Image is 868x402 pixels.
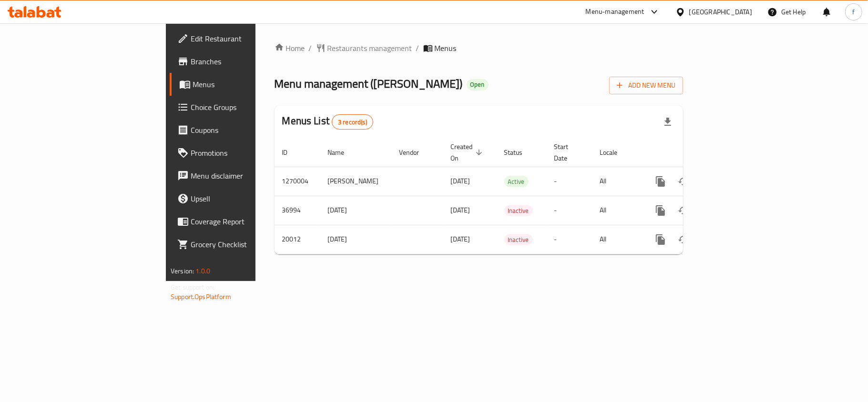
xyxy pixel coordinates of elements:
span: Coupons [191,124,303,136]
a: Edit Restaurant [170,27,311,50]
span: Upsell [191,193,303,204]
button: more [649,199,672,222]
td: - [547,225,592,254]
td: - [547,167,592,196]
a: Grocery Checklist [170,233,311,256]
span: Coverage Report [191,216,303,227]
div: Open [467,79,489,90]
span: Name [328,147,357,158]
span: Version: [171,265,194,277]
a: Support.OpsPlatform [171,291,231,303]
td: All [592,225,642,254]
button: Change Status [672,170,695,193]
th: Actions [642,138,748,167]
td: All [592,196,642,225]
a: Restaurants management [316,42,412,54]
span: 3 record(s) [332,118,373,127]
span: Inactive [504,234,533,245]
span: Start Date [554,141,581,164]
a: Promotions [170,141,311,164]
a: Menu disclaimer [170,164,311,187]
span: Vendor [399,147,432,158]
span: Created On [451,141,485,164]
button: more [649,170,672,193]
div: Total records count [332,114,373,130]
span: [DATE] [451,204,470,216]
span: Menu management ( [PERSON_NAME] ) [275,73,463,94]
span: Get support on: [171,281,214,293]
nav: breadcrumb [275,42,683,54]
table: enhanced table [275,138,748,254]
td: - [547,196,592,225]
div: Active [504,176,529,187]
a: Coverage Report [170,210,311,233]
span: 1.0.0 [195,265,210,277]
h2: Menus List [282,114,373,130]
button: Change Status [672,199,695,222]
span: Status [504,147,535,158]
span: Branches [191,56,303,67]
span: Active [504,176,529,187]
div: [GEOGRAPHIC_DATA] [689,7,752,17]
div: Export file [656,111,679,133]
span: Add New Menu [617,80,675,91]
div: Menu-management [586,6,644,18]
span: [DATE] [451,233,470,245]
span: Promotions [191,147,303,159]
button: Change Status [672,228,695,251]
a: Coupons [170,119,311,141]
div: Inactive [504,205,533,216]
button: Add New Menu [609,77,683,94]
a: Upsell [170,187,311,210]
span: f [852,7,855,17]
span: Grocery Checklist [191,239,303,250]
li: / [416,42,419,54]
button: more [649,228,672,251]
span: Edit Restaurant [191,33,303,44]
span: Inactive [504,205,533,216]
a: Branches [170,50,311,73]
td: [DATE] [320,196,392,225]
td: [PERSON_NAME] [320,167,392,196]
td: [DATE] [320,225,392,254]
span: Choice Groups [191,101,303,113]
span: [DATE] [451,175,470,187]
span: Restaurants management [327,42,412,54]
span: Menu disclaimer [191,170,303,181]
span: Menus [435,42,457,54]
td: All [592,167,642,196]
a: Menus [170,73,311,96]
span: Open [467,80,489,89]
span: ID [282,147,300,158]
span: Menus [193,79,303,90]
a: Choice Groups [170,96,311,119]
span: Locale [600,147,630,158]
